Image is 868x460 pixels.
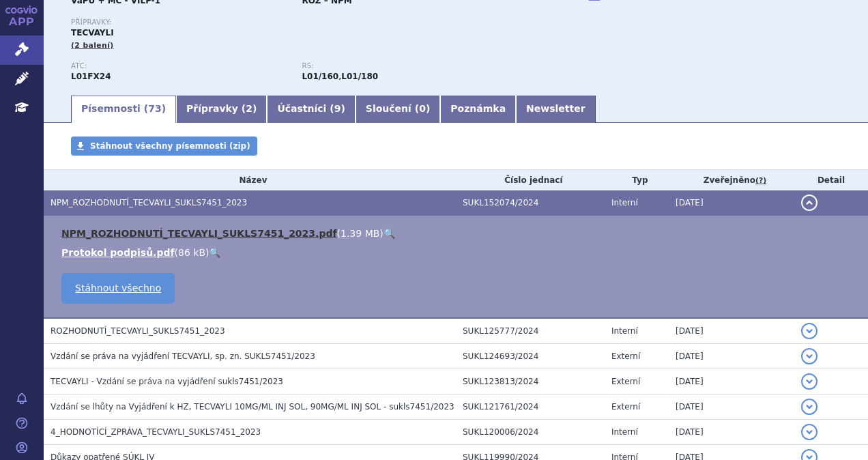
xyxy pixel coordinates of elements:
[669,344,794,369] td: [DATE]
[71,28,114,38] span: TECVAYLI
[456,190,605,216] td: SUKL152074/2024
[755,176,766,186] abbr: (?)
[456,318,605,344] td: SUKL125777/2024
[50,427,261,437] span: 4_HODNOTÍCÍ_ZPRÁVA_TECVAYLI_SUKLS7451_2023
[61,247,175,258] a: Protokol podpisů.pdf
[611,377,640,386] span: Externí
[267,96,355,123] a: Účastníci (9)
[801,348,818,364] button: detail
[50,198,247,207] span: NPM_ROZHODNUTÍ_TECVAYLI_SUKLS7451_2023
[611,351,640,361] span: Externí
[71,72,111,81] strong: TEKLISTAMAB
[669,420,794,445] td: [DATE]
[50,351,315,361] span: Vzdání se práva na vyjádření TECVAYLI, sp. zn. SUKLS7451/2023
[356,96,440,123] a: Sloučení (0)
[605,170,669,190] th: Typ
[302,62,519,70] p: RS:
[61,228,337,239] a: NPM_ROZHODNUTÍ_TECVAYLI_SUKLS7451_2023.pdf
[669,318,794,344] td: [DATE]
[50,377,283,386] span: TECVAYLI - Vzdání se práva na vyjádření sukls7451/2023
[384,228,395,239] a: 🔍
[669,369,794,394] td: [DATE]
[61,273,175,304] a: Stáhnout všechno
[801,424,818,440] button: detail
[302,72,338,81] strong: monoklonální protilátky a konjugáty protilátka – léčivo
[669,394,794,420] td: [DATE]
[516,96,596,123] a: Newsletter
[209,247,220,258] a: 🔍
[50,326,225,336] span: ROZHODNUTÍ_TECVAYLI_SUKLS7451_2023
[794,170,868,190] th: Detail
[456,170,605,190] th: Číslo jednací
[178,247,205,258] span: 86 kB
[71,18,533,27] p: Přípravky:
[801,373,818,390] button: detail
[801,399,818,415] button: detail
[246,103,252,114] span: 2
[71,136,257,156] a: Stáhnout všechny písemnosti (zip)
[176,96,267,123] a: Přípravky (2)
[456,344,605,369] td: SUKL124693/2024
[90,141,250,151] span: Stáhnout všechny písemnosti (zip)
[302,62,532,83] div: ,
[61,227,854,240] li: ( )
[334,103,341,114] span: 9
[611,427,638,437] span: Interní
[611,402,640,412] span: Externí
[419,103,426,114] span: 0
[71,96,176,123] a: Písemnosti (73)
[61,246,854,259] li: ( )
[440,96,516,123] a: Poznámka
[341,228,379,239] span: 1.39 MB
[341,72,378,81] strong: teklistamab pro léčbu mnohočetného myelomu
[801,195,818,211] button: detail
[44,170,456,190] th: Název
[611,326,638,336] span: Interní
[148,103,161,114] span: 73
[50,402,454,412] span: Vzdání se lhůty na Vyjádření k HZ, TECVAYLI 10MG/ML INJ SOL, 90MG/ML INJ SOL - sukls7451/2023
[71,41,114,50] span: (2 balení)
[456,394,605,420] td: SUKL121761/2024
[669,170,794,190] th: Zveřejněno
[801,323,818,339] button: detail
[456,369,605,394] td: SUKL123813/2024
[71,62,288,70] p: ATC:
[456,420,605,445] td: SUKL120006/2024
[611,198,638,207] span: Interní
[669,190,794,216] td: [DATE]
